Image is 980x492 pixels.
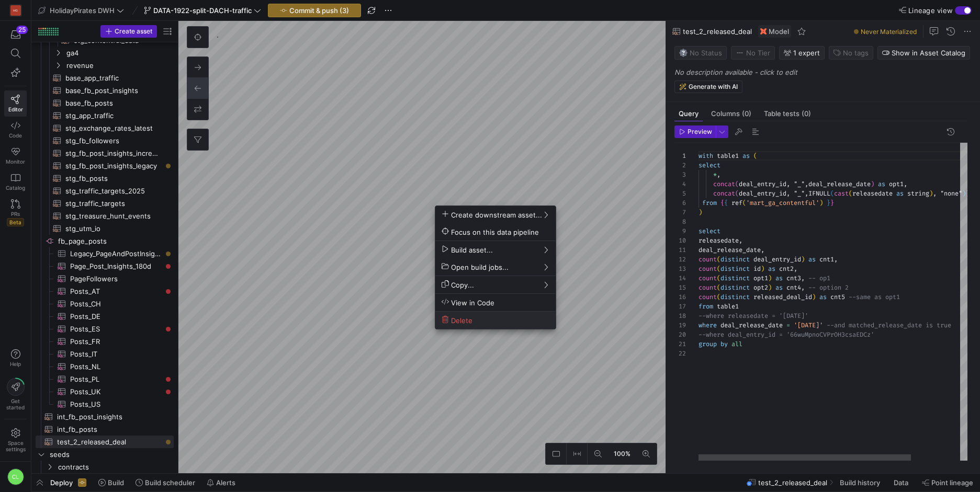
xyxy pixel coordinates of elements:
span: Focus on this data pipeline [442,227,539,236]
span: Build asset... [442,245,493,254]
span: View in Code [442,298,494,307]
span: Copy... [442,280,474,289]
span: Open build jobs... [442,262,509,271]
span: Create downstream asset... [442,210,542,219]
span: Delete [442,316,472,325]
